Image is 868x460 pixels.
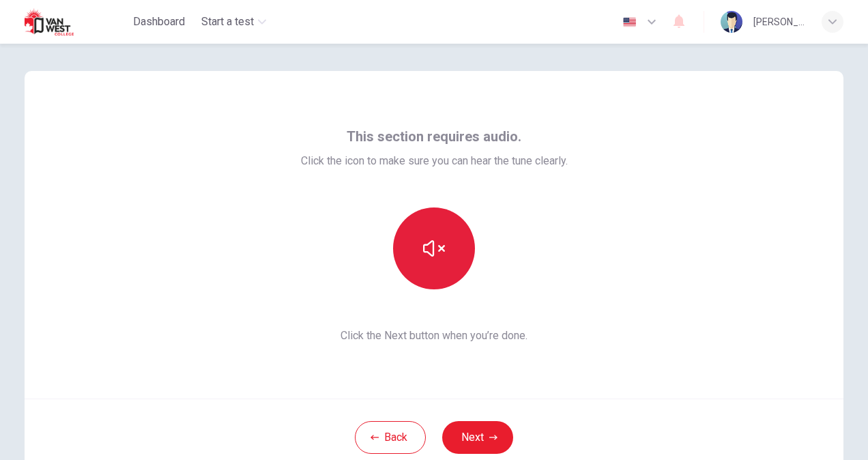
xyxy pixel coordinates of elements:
button: Dashboard [128,10,190,34]
span: This section requires audio. [347,126,521,147]
span: Click the Next button when you’re done. [301,328,568,344]
img: Van West logo [25,8,96,35]
button: Back [355,421,426,454]
button: Start a test [196,10,272,34]
img: en [621,17,638,27]
img: Profile picture [721,11,742,33]
span: Dashboard [133,14,185,30]
span: Start a test [201,14,254,30]
button: Next [442,421,513,454]
a: Van West logo [25,8,128,35]
span: Click the icon to make sure you can hear the tune clearly. [301,153,568,169]
div: [PERSON_NAME] [753,14,805,30]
